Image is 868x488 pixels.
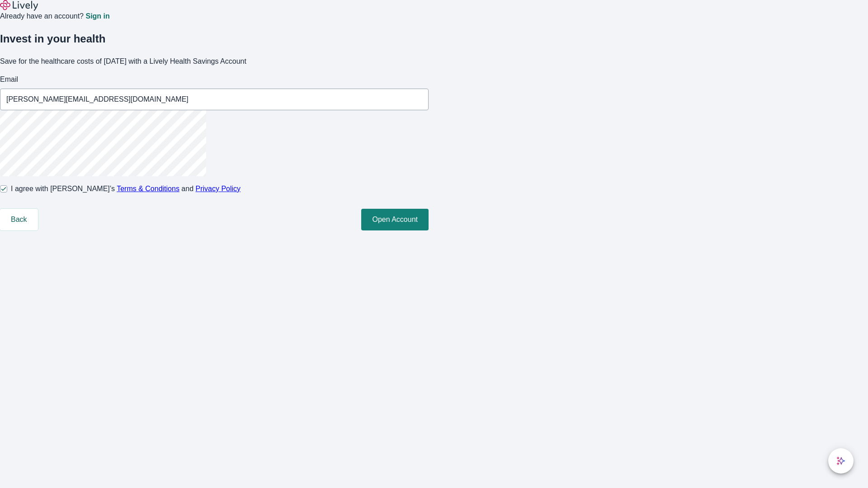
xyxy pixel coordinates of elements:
[361,209,429,230] button: Open Account
[196,185,241,192] a: Privacy Policy
[117,185,179,192] a: Terms & Conditions
[85,13,109,20] a: Sign in
[836,456,845,465] svg: Lively AI Assistant
[11,183,241,194] span: I agree with [PERSON_NAME]’s and
[828,448,854,474] button: chat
